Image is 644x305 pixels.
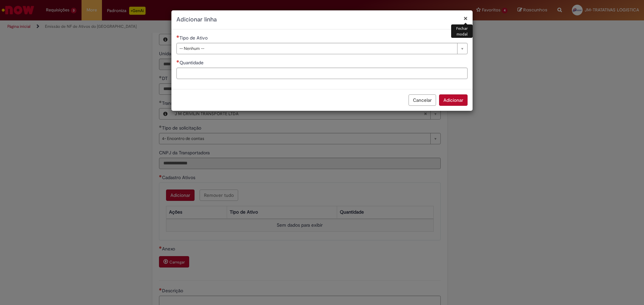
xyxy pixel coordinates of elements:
span: Necessários [176,35,179,38]
button: Cancelar [409,94,436,106]
span: Tipo de Ativo [179,35,209,41]
span: Quantidade [179,60,205,66]
button: Adicionar [439,94,468,106]
span: -- Nenhum -- [179,43,454,54]
span: Necessários [176,60,179,63]
button: Fechar modal [464,15,468,22]
h2: Adicionar linha [176,15,468,24]
input: Quantidade [176,68,468,79]
div: Fechar modal [451,24,473,38]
